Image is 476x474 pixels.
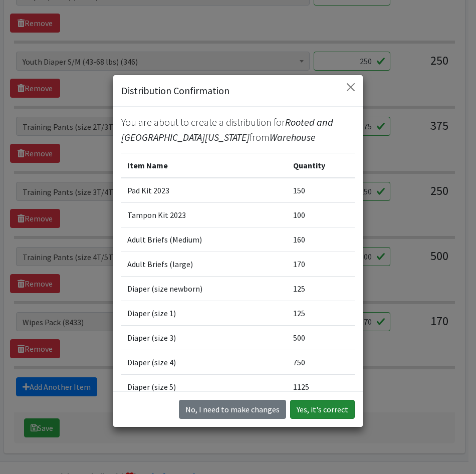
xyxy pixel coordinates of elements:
[287,203,355,227] td: 100
[121,153,287,178] th: Item Name
[270,131,316,143] span: Warehouse
[121,203,287,227] td: Tampon Kit 2023
[121,252,287,277] td: Adult Briefs (large)
[121,277,287,301] td: Diaper (size newborn)
[121,326,287,350] td: Diaper (size 3)
[121,83,229,98] h5: Distribution Confirmation
[121,115,355,145] p: You are about to create a distribution for from
[287,350,355,375] td: 750
[179,400,286,419] button: No I need to make changes
[287,252,355,277] td: 170
[121,301,287,326] td: Diaper (size 1)
[121,227,287,252] td: Adult Briefs (Medium)
[290,400,355,419] button: Yes, it's correct
[121,350,287,375] td: Diaper (size 4)
[287,178,355,203] td: 150
[343,79,359,95] button: Close
[287,227,355,252] td: 160
[287,301,355,326] td: 125
[287,153,355,178] th: Quantity
[121,375,287,399] td: Diaper (size 5)
[287,375,355,399] td: 1125
[287,277,355,301] td: 125
[121,178,287,203] td: Pad Kit 2023
[287,326,355,350] td: 500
